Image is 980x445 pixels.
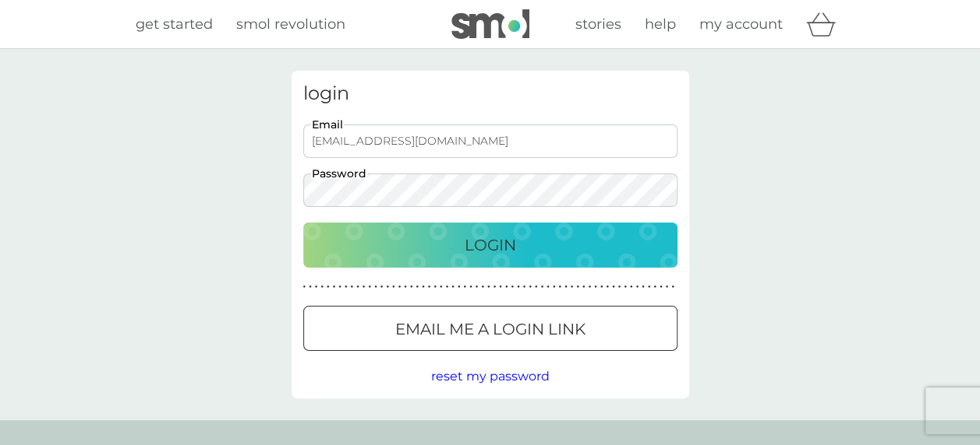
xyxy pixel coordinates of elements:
span: smol revolution [236,16,345,33]
p: ● [494,283,497,291]
p: ● [606,283,609,291]
a: my account [699,13,783,36]
p: ● [671,283,674,291]
a: stories [575,13,621,36]
p: ● [416,283,419,291]
p: ● [558,283,561,291]
p: ● [458,283,461,291]
p: ● [594,283,597,291]
p: ● [451,283,455,291]
a: get started [136,13,213,36]
p: ● [636,283,639,291]
p: ● [547,283,550,291]
p: ● [315,283,318,291]
button: Email me a login link [303,306,678,351]
p: ● [380,283,384,291]
span: help [645,16,676,33]
p: ● [345,283,348,291]
p: ● [428,283,431,291]
div: basket [806,9,845,40]
p: ● [553,283,556,291]
p: ● [303,283,306,291]
p: ● [392,283,395,291]
a: smol revolution [236,13,345,36]
span: stories [575,16,621,33]
p: ● [333,283,336,291]
p: ● [410,283,413,291]
p: ● [398,283,402,291]
p: Email me a login link [395,317,586,342]
p: ● [487,283,490,291]
p: ● [356,283,359,291]
p: ● [571,283,574,291]
p: ● [564,283,568,291]
p: ● [309,283,312,291]
p: ● [576,283,579,291]
p: ● [642,283,645,291]
p: ● [469,283,472,291]
p: ● [612,283,615,291]
p: Login [465,233,516,258]
p: ● [363,283,366,291]
p: ● [440,283,443,291]
p: ● [499,283,502,291]
p: ● [422,283,425,291]
p: ● [463,283,466,291]
p: ● [541,283,544,291]
span: reset my password [431,369,550,384]
p: ● [320,283,324,291]
p: ● [529,283,532,291]
p: ● [618,283,621,291]
p: ● [476,283,479,291]
p: ● [535,283,538,291]
p: ● [368,283,371,291]
button: reset my password [431,366,550,387]
p: ● [624,283,627,291]
span: my account [699,16,783,33]
p: ● [404,283,407,291]
p: ● [660,283,663,291]
p: ● [481,283,484,291]
a: help [645,13,676,36]
p: ● [505,283,508,291]
p: ● [589,283,592,291]
p: ● [511,283,514,291]
img: smol [451,9,529,39]
p: ● [446,283,449,291]
p: ● [648,283,651,291]
p: ● [600,283,603,291]
p: ● [582,283,586,291]
p: ● [386,283,389,291]
p: ● [351,283,354,291]
p: ● [327,283,330,291]
p: ● [433,283,437,291]
p: ● [374,283,377,291]
button: Login [303,223,678,268]
h3: login [303,82,678,105]
p: ● [630,283,633,291]
p: ● [523,283,526,291]
span: get started [136,16,213,33]
p: ● [666,283,669,291]
p: ● [517,283,520,291]
p: ● [338,283,341,291]
p: ● [653,283,656,291]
